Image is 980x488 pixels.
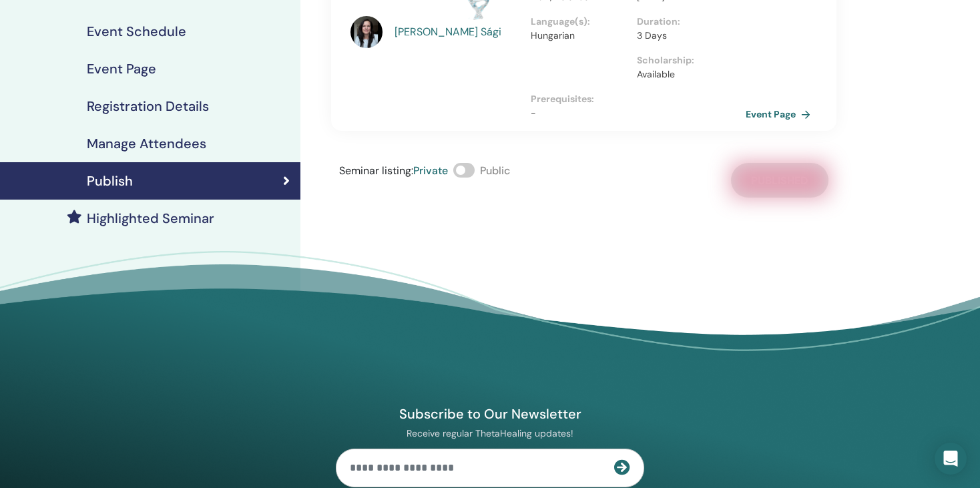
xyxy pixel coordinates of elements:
div: Open Intercom Messenger [935,443,967,475]
img: default.jpg [350,16,383,48]
h4: Event Page [87,61,156,77]
p: Available [637,67,735,81]
span: Private [413,164,448,178]
p: Prerequisites : [531,92,744,106]
h4: Event Schedule [87,23,186,39]
h4: Publish [87,173,133,189]
p: Receive regular ThetaHealing updates! [336,427,644,439]
a: Event Page [746,104,816,124]
h4: Highlighted Seminar [87,210,214,226]
p: Duration : [637,15,735,29]
p: Scholarship : [637,53,735,67]
span: Seminar listing : [339,164,413,178]
p: - [531,106,744,120]
p: 3 Days [637,29,735,43]
h4: Subscribe to Our Newsletter [336,405,644,423]
h4: Registration Details [87,98,209,114]
p: Hungarian [531,29,629,43]
p: Language(s) : [531,15,629,29]
h4: Manage Attendees [87,136,206,152]
a: [PERSON_NAME] Sági [395,24,518,40]
span: Public [480,164,510,178]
